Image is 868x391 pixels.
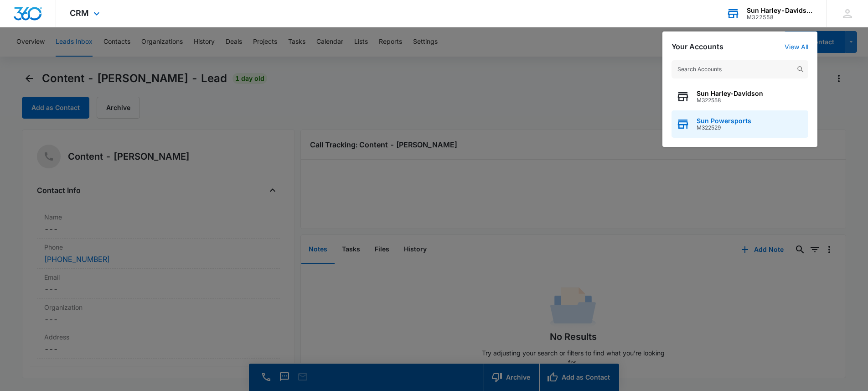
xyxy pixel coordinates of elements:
span: M322529 [697,125,751,131]
div: account id [747,14,813,21]
span: CRM [70,8,89,18]
button: Sun PowersportsM322529 [672,110,808,138]
span: Sun Powersports [697,117,751,125]
button: Sun Harley-DavidsonM322558 [672,83,808,110]
span: M322558 [697,97,763,104]
span: Sun Harley-Davidson [697,90,763,97]
input: Search Accounts [672,60,808,78]
a: View All [785,43,808,51]
h2: Your Accounts [672,42,723,51]
div: account name [747,7,813,14]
